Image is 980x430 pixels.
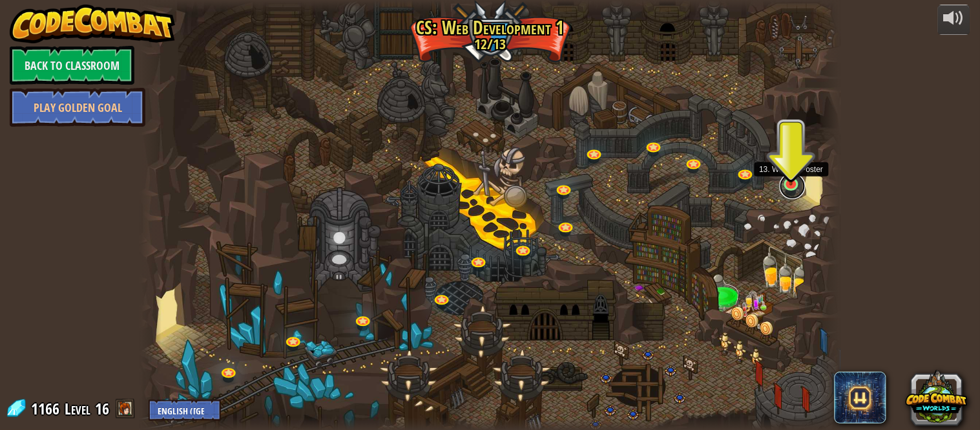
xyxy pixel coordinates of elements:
span: 16 [95,398,109,419]
a: Back to Classroom [10,46,134,85]
a: Play Golden Goal [10,88,145,127]
img: CodeCombat - Learn how to code by playing a game [10,5,175,43]
button: Adjust volume [938,5,970,35]
span: Level [65,398,90,420]
span: 1166 [31,398,63,419]
img: level-banner-started.png [783,146,800,186]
